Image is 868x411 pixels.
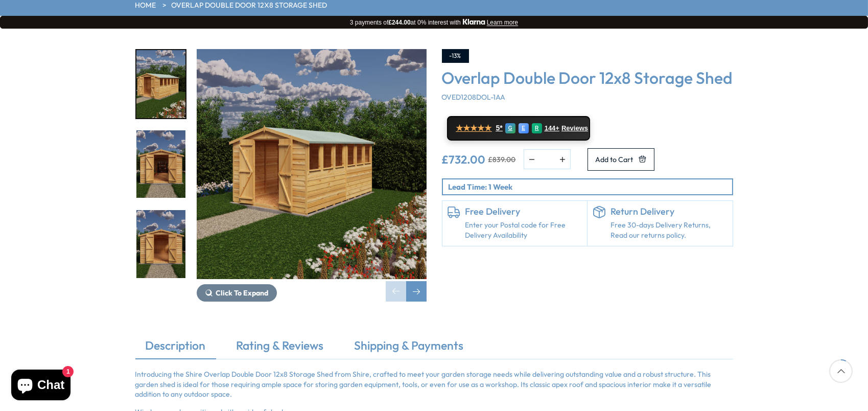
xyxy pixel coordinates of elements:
span: ★★★★★ [456,123,492,133]
div: G [505,123,515,133]
span: Click To Expand [216,288,269,298]
img: OverlapValueDDOORAPEX_WINS_12X8_GARDEN_endLife_200x200.jpg [136,130,185,198]
p: Lead Time: 1 Week [449,181,732,192]
a: Shipping & Payments [344,337,474,359]
button: Add to Cart [588,148,654,171]
div: 1 / 23 [197,49,427,302]
inbox-online-store-chat: Shopify online store chat [8,370,74,403]
p: Introducing the Shire Overlap Double Door 12x8 Storage Shed from Shire, crafted to meet your gard... [135,370,733,400]
ins: £732.00 [442,154,486,165]
h6: Free Delivery [465,206,582,217]
span: Add to Cart [596,156,634,163]
h3: Overlap Double Door 12x8 Storage Shed [442,68,733,87]
div: 3 / 23 [135,209,186,279]
a: Rating & Reviews [226,337,334,359]
img: OverlapValueDDOORAPEX_WINS_12X8_GARDEN_endopen_200x200.jpg [136,210,185,278]
div: Next slide [406,281,427,302]
div: 1 / 23 [135,49,186,119]
div: E [519,123,529,133]
a: Description [135,337,216,359]
button: Click To Expand [197,284,277,302]
p: Free 30-days Delivery Returns, Read our returns policy. [611,220,728,240]
div: 2 / 23 [135,129,186,199]
img: Overlap Double Door 12x8 Storage Shed [197,49,427,279]
span: 144+ [545,124,559,132]
a: ★★★★★ 5* G E R 144+ Reviews [447,116,590,141]
span: OVED1208DOL-1AA [442,93,506,102]
h6: Return Delivery [611,206,728,217]
div: -13% [442,49,469,63]
del: £839.00 [488,156,516,163]
div: Previous slide [386,281,406,302]
a: HOME [135,1,156,11]
span: Reviews [561,124,588,132]
a: Enter your Postal code for Free Delivery Availability [465,220,582,240]
img: OverlapValueDDOORAPEX_WINS_12X8_GARDEN_RHOPEN_200x200.jpg [136,50,185,118]
a: Overlap Double Door 12x8 Storage Shed [172,1,327,11]
div: R [532,123,542,133]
